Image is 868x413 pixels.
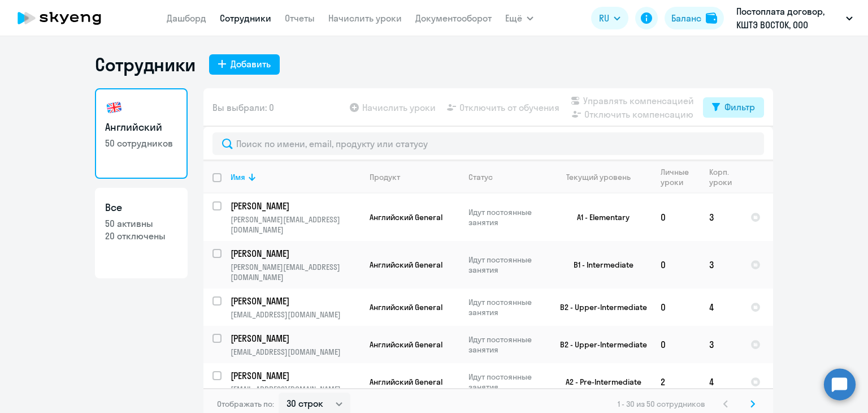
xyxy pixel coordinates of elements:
a: [PERSON_NAME] [231,369,360,382]
button: Фильтр [703,97,764,118]
td: A2 - Pre-Intermediate [546,363,652,401]
span: Английский General [370,339,442,350]
td: 2 [652,363,700,401]
div: Фильтр [724,100,755,114]
td: 0 [652,326,700,363]
p: Идут постоянные занятия [468,372,546,392]
td: 0 [652,289,700,326]
div: Имя [231,172,360,182]
p: [PERSON_NAME][EMAIL_ADDRESS][DOMAIN_NAME] [231,262,360,282]
td: 0 [652,241,700,289]
p: [EMAIL_ADDRESS][DOMAIN_NAME] [231,347,360,357]
p: 20 отключены [105,230,177,242]
div: Имя [231,172,245,182]
div: Добавить [231,57,271,71]
a: Сотрудники [220,12,271,24]
p: [EMAIL_ADDRESS][DOMAIN_NAME] [231,309,360,320]
p: [PERSON_NAME] [231,332,358,345]
button: Ещё [505,7,533,29]
p: [EMAIL_ADDRESS][DOMAIN_NAME] [231,384,360,394]
a: Дашборд [167,12,206,24]
div: Личные уроки [661,167,700,187]
div: Статус [468,172,493,182]
img: balance [706,12,717,24]
div: Баланс [671,11,701,25]
a: Начислить уроки [328,12,402,24]
div: Текущий уровень [555,172,651,182]
span: Ещё [505,11,522,25]
span: Английский General [370,212,442,222]
span: RU [599,11,609,25]
p: Идут постоянные занятия [468,334,546,355]
td: 4 [700,289,741,326]
img: english [105,98,123,117]
p: [PERSON_NAME] [231,369,358,382]
td: B2 - Upper-Intermediate [546,289,652,326]
span: Английский General [370,377,442,387]
h3: Английский [105,120,177,135]
a: [PERSON_NAME] [231,332,360,345]
td: 3 [700,193,741,241]
a: [PERSON_NAME] [231,295,360,307]
p: Идут постоянные занятия [468,255,546,275]
h3: Все [105,200,177,215]
td: B1 - Intermediate [546,241,652,289]
span: Отображать по: [217,399,274,409]
td: 4 [700,363,741,401]
p: 50 сотрудников [105,137,177,149]
p: [PERSON_NAME][EMAIL_ADDRESS][DOMAIN_NAME] [231,214,360,235]
span: Английский General [370,260,442,270]
span: Вы выбрали: 0 [212,101,274,114]
a: [PERSON_NAME] [231,247,360,260]
td: 3 [700,241,741,289]
a: Все50 активны20 отключены [95,188,188,278]
div: Продукт [370,172,400,182]
a: [PERSON_NAME] [231,200,360,212]
span: 1 - 30 из 50 сотрудников [618,399,705,409]
p: [PERSON_NAME] [231,200,358,212]
a: Документооборот [415,12,492,24]
div: Корп. уроки [709,167,741,187]
td: B2 - Upper-Intermediate [546,326,652,363]
div: Текущий уровень [566,172,631,182]
td: A1 - Elementary [546,193,652,241]
td: 0 [652,193,700,241]
p: [PERSON_NAME] [231,295,358,307]
button: Добавить [209,54,280,75]
p: Постоплата договор, КШТЭ ВОСТОК, ООО [736,5,841,32]
h1: Сотрудники [95,53,196,76]
p: Идут постоянные занятия [468,207,546,227]
button: Балансbalance [665,7,724,29]
input: Поиск по имени, email, продукту или статусу [212,132,764,155]
button: Постоплата договор, КШТЭ ВОСТОК, ООО [731,5,858,32]
a: Отчеты [285,12,315,24]
a: Английский50 сотрудников [95,88,188,179]
span: Английский General [370,302,442,312]
p: [PERSON_NAME] [231,247,358,260]
td: 3 [700,326,741,363]
p: Идут постоянные занятия [468,297,546,317]
p: 50 активны [105,217,177,230]
button: RU [591,7,628,29]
